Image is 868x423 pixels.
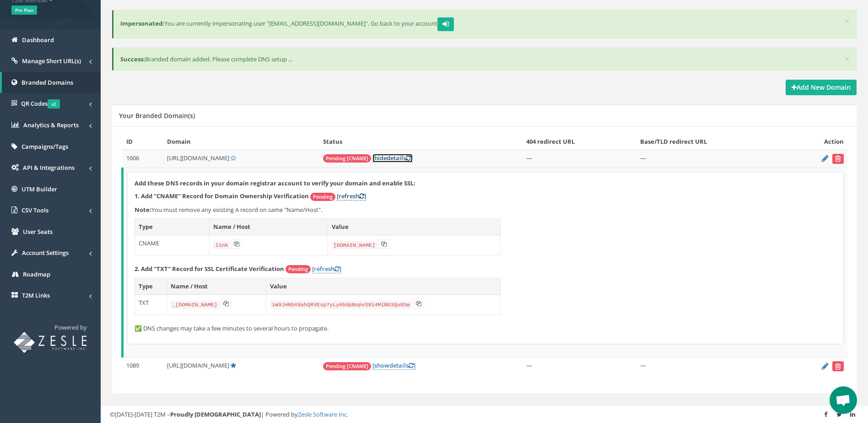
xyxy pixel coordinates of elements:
span: Account Settings [22,249,69,257]
code: _[DOMAIN_NAME] [171,301,219,309]
div: ©[DATE]-[DATE] T2M – | Powered by [110,410,859,419]
th: Domain [163,134,319,150]
th: Name / Host [167,278,266,295]
div: You are currently impersonating user "[EMAIL_ADDRESS][DOMAIN_NAME]". Go back to your account [112,10,857,38]
span: QR Codes [21,99,60,108]
span: Pending [CNAME] [323,154,371,163]
span: Powered by [54,323,87,331]
h5: Your Branded Domain(s) [119,112,195,119]
th: Type [135,219,210,235]
span: Campaigns/Tags [22,142,68,151]
th: 404 redirect URL [523,134,636,150]
code: [DOMAIN_NAME] [332,241,377,249]
span: Roadmap [23,270,50,278]
a: Set Default [231,154,236,162]
span: Pro Plan [11,5,37,15]
button: × [844,16,850,26]
th: Type [135,278,167,295]
span: show [374,361,389,369]
td: TXT [135,294,167,315]
strong: 1. Add "CNAME" Record for Domain Ownership Verification [135,192,309,200]
strong: Add New Domain [792,83,851,92]
a: [refresh] [312,265,341,273]
span: Branded Domains [22,78,73,87]
td: — [523,150,636,168]
b: Impersonated: [120,19,164,27]
span: CSV Tools [22,206,49,214]
div: Branded domain added. Please complete DNS setup ... [112,48,857,71]
td: — [636,150,787,168]
span: Pending [310,193,335,201]
th: ID [123,134,164,150]
td: 1089 [123,358,164,375]
a: Add New Domain [786,80,857,95]
a: Zesle Software Inc. [298,410,348,418]
td: — [523,358,636,375]
span: Dashboard [22,36,54,44]
th: Value [266,278,500,295]
td: — [636,358,787,375]
span: API & Integrations [23,163,75,172]
th: Action [787,134,847,150]
code: iW9JHNbX8ahQRVEsp7yLy6bGpBopvS9i4MlBG3Qu9Sw [270,301,412,309]
span: Pending [286,265,311,273]
span: User Seats [23,228,53,236]
th: Value [328,219,500,235]
span: Manage Short URL(s) [22,57,81,65]
b: Success: [120,55,145,63]
span: [URL][DOMAIN_NAME] [167,154,229,162]
button: × [844,54,850,64]
p: You must remove any existing A record on same "Name/Host". [135,206,836,214]
span: T2M Links [22,291,50,299]
a: [refresh] [337,192,366,201]
strong: Proudly [DEMOGRAPHIC_DATA] [170,410,261,418]
th: Status [319,134,523,150]
b: Note: [135,206,151,214]
a: Open chat [830,386,857,414]
span: v2 [48,99,60,108]
span: Pending [CNAME] [323,362,371,370]
td: CNAME [135,235,210,255]
span: Analytics & Reports [23,121,79,129]
span: UTM Builder [22,185,57,193]
img: T2M URL Shortener powered by Zesle Software Inc. [14,332,87,353]
a: [hidedetails] [372,154,413,163]
th: Name / Host [210,219,328,235]
p: ✅ DNS changes may take a few minutes to several hours to propagate. [135,324,836,333]
a: Default [231,361,236,369]
strong: Add these DNS records in your domain registrar account to verify your domain and enable SSL: [135,179,415,187]
a: [showdetails] [372,361,415,370]
span: [URL][DOMAIN_NAME] [167,361,229,369]
code: link [213,241,230,249]
th: Base/TLD redirect URL [636,134,787,150]
span: hide [374,154,387,162]
strong: 2. Add "TXT" Record for SSL Certificate Verification [135,265,284,273]
td: 1606 [123,150,164,168]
